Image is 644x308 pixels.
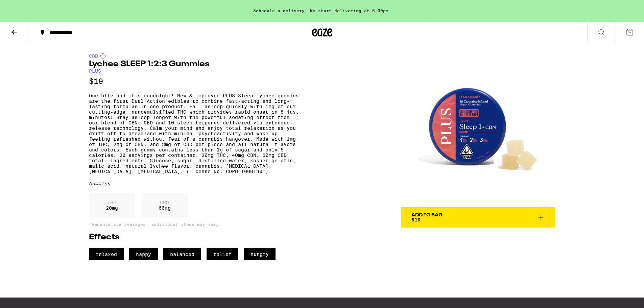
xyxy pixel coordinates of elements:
p: THC [106,200,118,205]
div: 20 mg [89,193,135,217]
img: PLUS - Lychee SLEEP 1:2:3 Gummies [401,53,555,207]
a: PLUS [89,68,101,74]
span: balanced [163,248,201,260]
p: One bite and it’s goodnight! New & improved PLUS Sleep Lychee gummies are the first Dual Action e... [89,93,299,174]
p: $19 [89,77,299,86]
p: *Amounts are averages, individual items may vary. [89,222,299,227]
div: 60 mg [142,193,188,217]
span: happy [129,248,158,260]
span: relief [207,248,238,260]
h1: Lychee SLEEP 1:2:3 Gummies [89,60,299,68]
span: hungry [244,248,276,260]
span: relaxed [89,248,124,260]
button: Add To Bag$19 [401,207,555,228]
h2: Effects [89,233,299,241]
span: $19 [411,217,421,222]
div: Add To Bag [411,213,443,217]
div: CBD [89,53,299,59]
div: Gummies [89,181,299,186]
img: cbdColor.svg [100,53,106,59]
p: CBD [159,200,171,205]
